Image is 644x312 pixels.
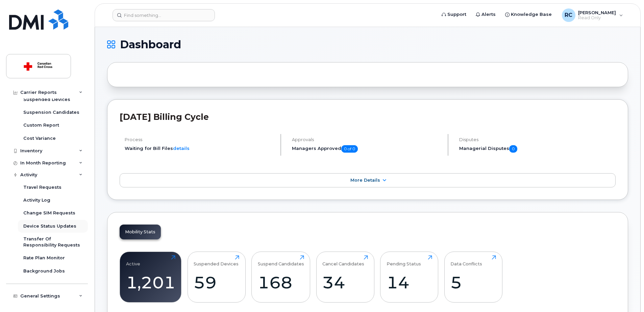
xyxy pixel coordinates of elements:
div: 1,201 [126,272,175,292]
a: Data Conflicts5 [450,255,496,298]
div: 34 [322,272,368,292]
div: Cancel Candidates [322,255,364,266]
a: Suspended Devices59 [194,255,239,298]
div: 5 [450,272,496,292]
a: Active1,201 [126,255,175,298]
span: More Details [350,178,380,183]
a: Pending Status14 [387,255,432,298]
div: Active [126,255,140,266]
div: Suspend Candidates [258,255,304,266]
h5: Managerial Disputes [459,145,616,153]
a: Cancel Candidates34 [322,255,368,298]
h4: Disputes [459,137,616,142]
h4: Process [125,137,275,142]
li: Waiting for Bill Files [125,145,275,152]
div: Pending Status [387,255,421,266]
div: 14 [387,272,432,292]
a: details [173,146,190,151]
div: Suspended Devices [194,255,239,266]
div: 59 [194,272,239,292]
h2: [DATE] Billing Cycle [120,112,616,122]
span: 0 [509,145,517,153]
div: 168 [258,272,304,292]
span: Dashboard [120,40,181,50]
h5: Managers Approved [292,145,442,153]
h4: Approvals [292,137,442,142]
a: Suspend Candidates168 [258,255,304,298]
span: 0 of 0 [341,145,358,153]
div: Data Conflicts [450,255,482,266]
